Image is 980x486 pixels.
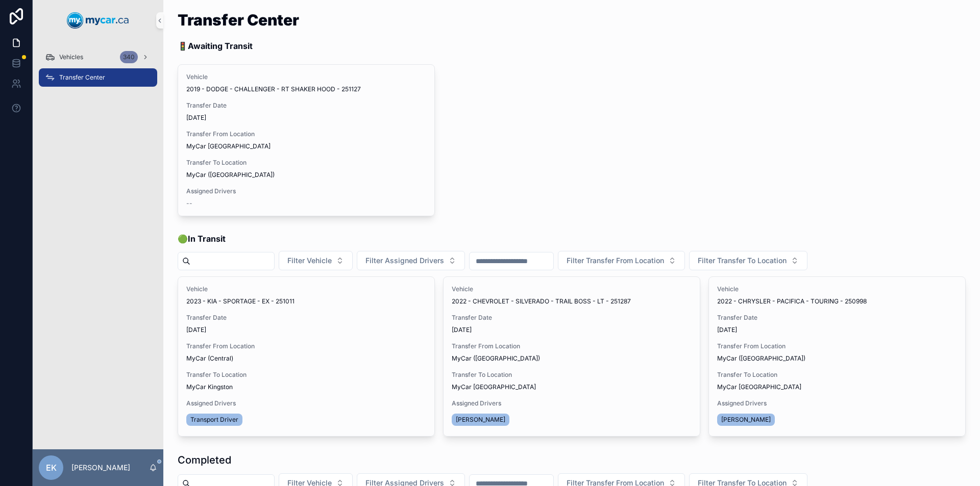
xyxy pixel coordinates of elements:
[178,276,435,437] a: Vehicle2023 - KIA - SPORTAGE - EX - 251011Transfer Date[DATE]Transfer From LocationMyCar (Central...
[717,342,957,350] span: Transfer From Location
[178,40,299,52] p: 🚦
[717,354,805,363] span: MyCar ([GEOGRAPHIC_DATA])
[717,297,867,305] span: 2022 - CHRYSLER - PACIFICA - TOURING - 250998
[59,73,105,82] span: Transfer Center
[452,399,692,407] span: Assigned Drivers
[186,130,426,138] span: Transfer From Location
[357,251,465,270] button: Select Button
[186,285,426,293] span: Vehicle
[452,383,536,391] span: MyCar [GEOGRAPHIC_DATA]
[186,314,426,322] span: Transfer Date
[452,314,692,322] span: Transfer Date
[178,12,299,28] h1: Transfer Center
[46,462,57,474] span: EK
[186,326,426,334] span: [DATE]
[120,51,138,63] div: 340
[186,73,426,81] span: Vehicle
[188,41,253,51] strong: Awaiting Transit
[186,171,275,179] span: MyCar ([GEOGRAPHIC_DATA])
[178,233,226,245] span: 🟢
[452,354,540,363] span: MyCar ([GEOGRAPHIC_DATA])
[365,255,444,266] span: Filter Assigned Drivers
[452,342,692,350] span: Transfer From Location
[287,255,332,266] span: Filter Vehicle
[717,399,957,407] span: Assigned Drivers
[456,416,505,424] span: [PERSON_NAME]
[188,234,226,244] strong: In Transit
[452,371,692,379] span: Transfer To Location
[452,285,692,293] span: Vehicle
[721,416,771,424] span: [PERSON_NAME]
[186,342,426,350] span: Transfer From Location
[567,255,664,266] span: Filter Transfer From Location
[717,285,957,293] span: Vehicle
[186,114,426,122] span: [DATE]
[186,101,426,110] span: Transfer Date
[186,159,426,167] span: Transfer To Location
[186,297,295,305] span: 2023 - KIA - SPORTAGE - EX - 251011
[717,371,957,379] span: Transfer To Location
[186,199,192,208] span: --
[186,383,233,391] span: MyCar Kingston
[279,251,353,270] button: Select Button
[190,416,238,424] span: Transport Driver
[71,463,130,473] p: [PERSON_NAME]
[186,85,361,93] span: 2019 - DODGE - CHALLENGER - RT SHAKER HOOD - 251127
[186,354,233,363] span: MyCar (Central)
[33,41,163,100] div: scrollable content
[708,276,966,437] a: Vehicle2022 - CHRYSLER - PACIFICA - TOURING - 250998Transfer Date[DATE]Transfer From LocationMyCa...
[452,326,692,334] span: [DATE]
[59,53,83,61] span: Vehicles
[558,251,685,270] button: Select Button
[717,383,801,391] span: MyCar [GEOGRAPHIC_DATA]
[186,142,271,150] span: MyCar [GEOGRAPHIC_DATA]
[698,255,787,266] span: Filter Transfer To Location
[39,68,157,87] a: Transfer Center
[39,48,157,66] a: Vehicles340
[178,453,231,467] h1: Completed
[717,326,957,334] span: [DATE]
[717,314,957,322] span: Transfer Date
[186,187,426,195] span: Assigned Drivers
[452,297,631,305] span: 2022 - CHEVROLET - SILVERADO - TRAIL BOSS - LT - 251287
[178,64,435,216] a: Vehicle2019 - DODGE - CHALLENGER - RT SHAKER HOOD - 251127Transfer Date[DATE]Transfer From Locati...
[67,12,129,29] img: App logo
[443,276,700,437] a: Vehicle2022 - CHEVROLET - SILVERADO - TRAIL BOSS - LT - 251287Transfer Date[DATE]Transfer From Lo...
[186,371,426,379] span: Transfer To Location
[186,399,426,407] span: Assigned Drivers
[689,251,807,270] button: Select Button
